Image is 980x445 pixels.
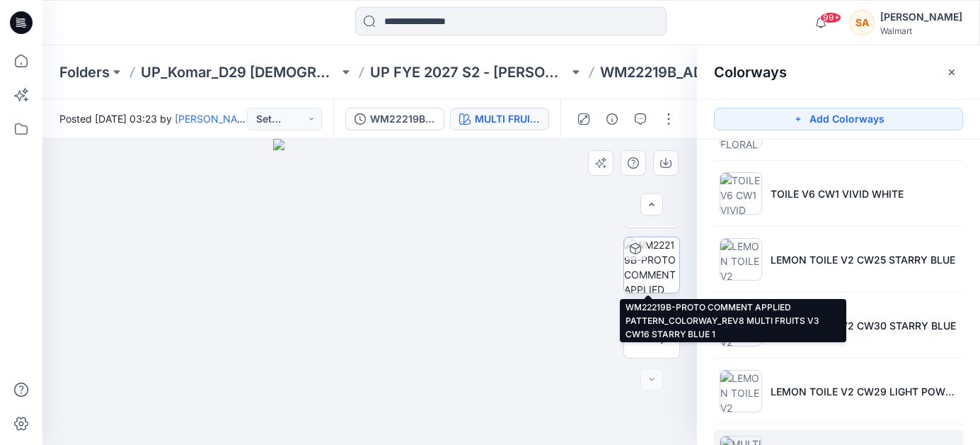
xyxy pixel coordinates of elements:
div: SA [849,10,875,35]
a: [PERSON_NAME] [175,113,255,125]
img: All colorways [624,315,679,345]
img: LEMON TOILE V2 CW25 STARRY BLUE [720,238,762,281]
img: WM22219B-PROTO COMMENT APPLIED PATTERN_COLORWAY_REV8 MULTI FRUITS V3 CW16 STARRY BLUE 1 [624,237,679,293]
span: 99+ [820,12,841,23]
p: WM22219B_ADM_COLORWAY [600,62,798,82]
div: [PERSON_NAME] [880,9,962,26]
a: UP_Komar_D29 [DEMOGRAPHIC_DATA] Sleep [141,62,339,82]
p: LEMON TOILE V2 CW30 STARRY BLUE [771,318,956,333]
a: Folders [59,62,110,82]
button: Add Colorways [714,108,963,130]
div: Walmart [880,26,962,36]
span: Posted [DATE] 03:23 by [59,111,247,126]
div: MULTI FRUITS V3 CW16 STARRY BLUE 1 [475,111,540,127]
img: TOILE V6 CW1 VIVID WHITE [720,172,762,215]
button: Details [601,108,623,130]
p: LEMON TOILE V2 CW25 STARRY BLUE [771,252,955,267]
button: MULTI FRUITS V3 CW16 STARRY BLUE 1 [450,108,549,130]
button: WM22219B-PROTO COMMENT APPLIED PATTERN_COLORWAY_REV9 [345,108,444,130]
a: UP FYE 2027 S2 - [PERSON_NAME] D29 [DEMOGRAPHIC_DATA] Sleepwear [370,62,568,82]
img: eyJhbGciOiJIUzI1NiIsImtpZCI6IjAiLCJzbHQiOiJzZXMiLCJ0eXAiOiJKV1QifQ.eyJkYXRhIjp7InR5cGUiOiJzdG9yYW... [273,139,466,445]
p: TOILE V6 CW1 VIVID WHITE [771,186,904,201]
p: LEMON TOILE V2 CW29 LIGHT POWDER PUFF BLUE [771,384,957,399]
img: LEMON TOILE V2 CW29 LIGHT POWDER PUFF BLUE [720,370,762,412]
img: LEMON TOILE V2 CW30 STARRY BLUE [720,304,762,347]
h2: Colorways [714,64,787,81]
div: WM22219B-PROTO COMMENT APPLIED PATTERN_COLORWAY_REV9 [370,111,435,127]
